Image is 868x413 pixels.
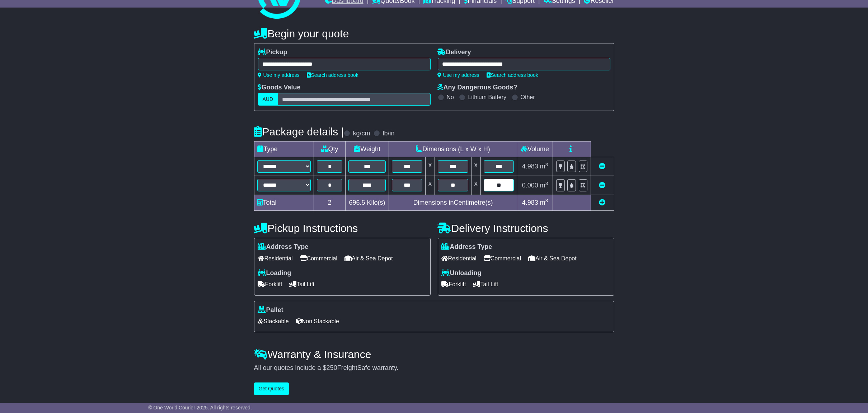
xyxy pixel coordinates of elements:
label: Lithium Battery [468,94,506,101]
span: 250 [327,364,337,371]
label: No [447,94,454,101]
td: Qty [314,141,345,157]
td: x [471,176,480,195]
sup: 3 [545,198,548,203]
span: Air & Sea Depot [344,253,393,264]
span: Forklift [442,279,466,290]
label: Unloading [442,269,482,277]
td: 2 [314,195,345,211]
div: All our quotes include a $ FreightSafe warranty. [254,364,614,372]
span: © One World Courier 2025. All rights reserved. [148,405,252,410]
a: Remove this item [599,163,606,170]
h4: Begin your quote [254,28,614,40]
label: kg/cm [353,130,370,138]
label: AUD [258,93,278,106]
td: Dimensions in Centimetre(s) [389,195,517,211]
span: Forklift [258,279,282,290]
span: Stackable [258,316,289,327]
span: Residential [442,253,477,264]
label: Other [521,94,535,101]
span: Commercial [484,253,521,264]
h4: Warranty & Insurance [254,348,614,360]
span: 0.000 [522,182,538,189]
a: Use my address [258,72,300,78]
a: Use my address [438,72,479,78]
td: Weight [345,141,389,157]
span: m [540,199,548,206]
label: Delivery [438,48,471,56]
td: Total [254,195,314,211]
label: Loading [258,269,291,277]
a: Remove this item [599,182,606,189]
sup: 3 [545,181,548,186]
td: Kilo(s) [345,195,389,211]
span: Commercial [300,253,337,264]
span: Residential [258,253,293,264]
td: x [426,157,435,176]
a: Add new item [599,199,606,206]
label: Address Type [258,243,309,251]
label: Any Dangerous Goods? [438,84,517,92]
label: lb/in [383,130,394,138]
label: Address Type [442,243,492,251]
a: Search address book [487,72,538,78]
label: Pallet [258,306,283,314]
label: Pickup [258,48,287,56]
td: Type [254,141,314,157]
h4: Pickup Instructions [254,222,431,234]
h4: Package details | [254,126,344,138]
span: Air & Sea Depot [528,253,577,264]
span: Non Stackable [296,316,339,327]
sup: 3 [545,162,548,167]
span: m [540,163,548,170]
button: Get Quotes [254,382,289,395]
td: x [471,157,480,176]
span: Tail Lift [473,279,498,290]
td: Volume [517,141,553,157]
td: Dimensions (L x W x H) [389,141,517,157]
span: m [540,182,548,189]
label: Goods Value [258,84,301,92]
span: 696.5 [349,199,365,206]
h4: Delivery Instructions [438,222,614,234]
span: 4.983 [522,199,538,206]
span: Tail Lift [290,279,315,290]
span: 4.983 [522,163,538,170]
td: x [426,176,435,195]
a: Search address book [307,72,358,78]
